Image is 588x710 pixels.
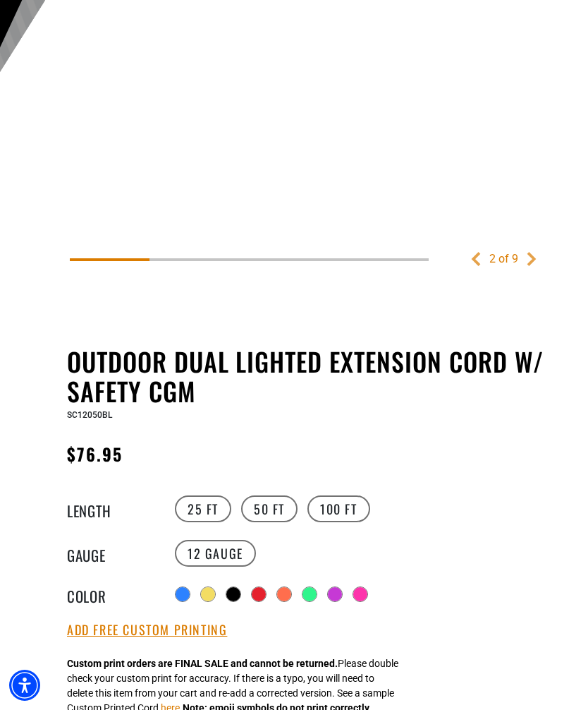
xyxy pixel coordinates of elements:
strong: Custom print orders are FINAL SALE and cannot be returned. [67,658,338,669]
a: Next [525,252,539,266]
legend: Color [67,585,137,603]
legend: Length [67,500,137,518]
span: $76.95 [67,441,123,467]
label: 100 FT [307,495,370,522]
a: Previous [469,252,483,266]
legend: Gauge [67,544,137,562]
span: SC12050BL [67,410,112,420]
button: Add Free Custom Printing [67,622,227,638]
label: 50 FT [241,495,298,522]
h1: Outdoor Dual Lighted Extension Cord w/ Safety CGM [67,347,577,406]
label: 12 Gauge [175,540,256,567]
div: 2 of 9 [489,251,518,267]
label: 25 FT [175,495,231,522]
div: Accessibility Menu [9,670,40,701]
